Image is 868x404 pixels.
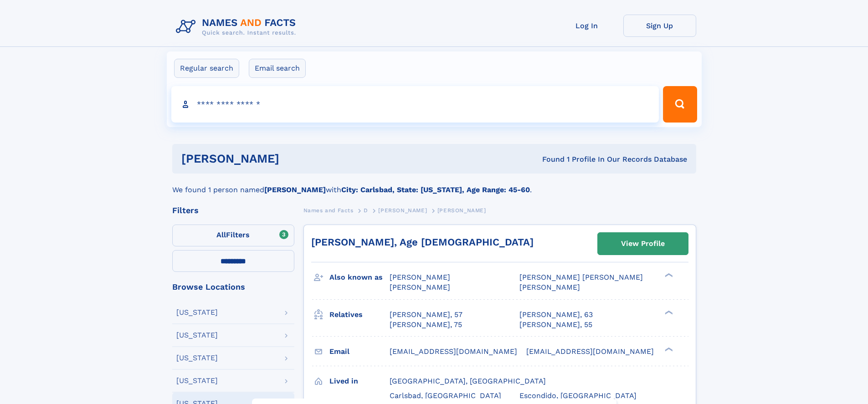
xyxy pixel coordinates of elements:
[172,206,294,215] div: Filters
[329,373,390,389] h3: Lived in
[303,205,354,216] a: Names and Facts
[519,391,637,400] span: Escondido, [GEOGRAPHIC_DATA]
[623,15,696,37] a: Sign Up
[176,332,218,339] div: [US_STATE]
[311,236,534,248] a: [PERSON_NAME], Age [DEMOGRAPHIC_DATA]
[519,310,593,320] a: [PERSON_NAME], 63
[329,270,390,285] h3: Also known as
[378,205,427,216] a: [PERSON_NAME]
[176,309,218,316] div: [US_STATE]
[172,174,696,195] div: We found 1 person named with .
[264,185,326,194] b: [PERSON_NAME]
[329,344,390,359] h3: Email
[390,377,546,385] span: [GEOGRAPHIC_DATA], [GEOGRAPHIC_DATA]
[411,154,687,164] div: Found 1 Profile In Our Records Database
[172,225,294,246] label: Filters
[176,354,218,362] div: [US_STATE]
[171,86,659,123] input: search input
[621,233,665,254] div: View Profile
[519,283,580,291] span: [PERSON_NAME]
[172,15,303,39] img: Logo Names and Facts
[390,320,462,330] a: [PERSON_NAME], 75
[437,207,486,214] span: [PERSON_NAME]
[519,273,643,281] span: [PERSON_NAME] [PERSON_NAME]
[663,272,673,278] div: ❯
[526,347,654,356] span: [EMAIL_ADDRESS][DOMAIN_NAME]
[519,320,592,330] a: [PERSON_NAME], 55
[390,273,450,281] span: [PERSON_NAME]
[663,346,673,352] div: ❯
[216,230,226,239] span: All
[329,307,390,322] h3: Relatives
[663,309,673,315] div: ❯
[390,310,462,320] a: [PERSON_NAME], 57
[390,391,501,400] span: Carlsbad, [GEOGRAPHIC_DATA]
[176,377,218,384] div: [US_STATE]
[550,15,623,37] a: Log In
[249,59,306,78] label: Email search
[598,233,688,255] a: View Profile
[390,283,450,291] span: [PERSON_NAME]
[378,207,427,214] span: [PERSON_NAME]
[663,86,697,123] button: Search Button
[172,283,294,291] div: Browse Locations
[341,185,530,194] b: City: Carlsbad, State: [US_STATE], Age Range: 45-60
[364,207,368,214] span: D
[174,59,239,78] label: Regular search
[364,205,368,216] a: D
[181,153,411,164] h1: [PERSON_NAME]
[390,347,517,356] span: [EMAIL_ADDRESS][DOMAIN_NAME]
